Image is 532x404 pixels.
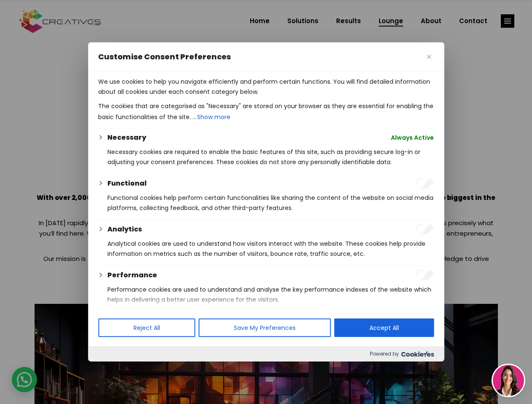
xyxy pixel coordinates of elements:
p: Necessary cookies are required to enable the basic features of this site, such as providing secur... [107,147,434,167]
p: We use cookies to help you navigate efficiently and perform certain functions. You will find deta... [98,77,434,97]
p: Functional cookies help perform certain functionalities like sharing the content of the website o... [107,193,434,213]
div: Powered by [88,346,444,361]
img: Cookieyes logo [401,351,434,357]
button: Save My Preferences [198,319,331,337]
p: Performance cookies are used to understand and analyse the key performance indexes of the website... [107,284,434,305]
p: Analytical cookies are used to understand how visitors interact with the website. These cookies h... [107,239,434,259]
p: The cookies that are categorised as "Necessary" are stored on your browser as they are essential ... [98,101,434,123]
button: Reject All [98,319,195,337]
input: Enable Functional [415,178,434,189]
button: Functional [107,178,147,189]
button: Show more [196,111,231,123]
button: Analytics [107,224,142,234]
span: Customise Consent Preferences [98,52,231,62]
button: Performance [107,270,157,280]
div: Customise Consent Preferences [88,43,444,361]
span: Always Active [391,133,434,143]
button: Accept All [334,319,434,337]
button: Necessary [107,133,146,143]
input: Enable Analytics [415,224,434,234]
img: Close [427,55,431,59]
button: Close [424,52,434,62]
input: Enable Performance [415,270,434,280]
img: agent [493,365,524,396]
